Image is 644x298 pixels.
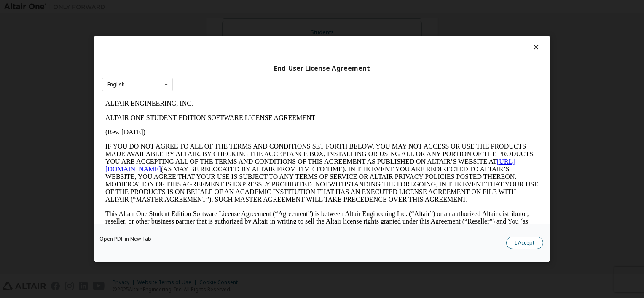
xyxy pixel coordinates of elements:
[102,64,542,73] div: End-User License Agreement
[99,237,151,242] a: Open PDF in New Tab
[3,46,437,107] p: IF YOU DO NOT AGREE TO ALL OF THE TERMS AND CONDITIONS SET FORTH BELOW, YOU MAY NOT ACCESS OR USE...
[506,237,543,250] button: I Accept
[107,82,125,87] div: English
[3,3,437,11] p: ALTAIR ENGINEERING, INC.
[3,114,437,144] p: This Altair One Student Edition Software License Agreement (“Agreement”) is between Altair Engine...
[3,32,437,40] p: (Rev. [DATE])
[3,18,437,25] p: ALTAIR ONE STUDENT EDITION SOFTWARE LICENSE AGREEMENT
[3,61,413,76] a: [URL][DOMAIN_NAME]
